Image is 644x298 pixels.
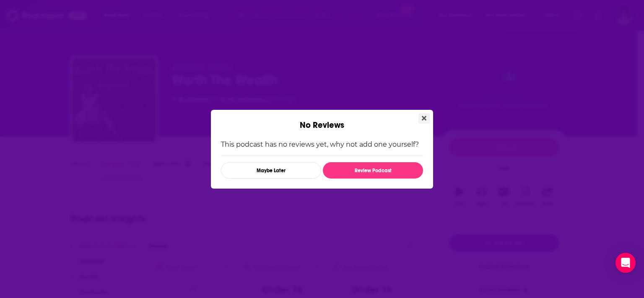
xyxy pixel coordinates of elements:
p: This podcast has no reviews yet, why not add one yourself? [221,140,423,148]
button: Close [418,113,430,124]
button: Maybe Later [221,162,321,179]
button: Review Podcast [323,162,423,179]
div: Open Intercom Messenger [615,253,636,273]
div: No Reviews [211,110,433,130]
